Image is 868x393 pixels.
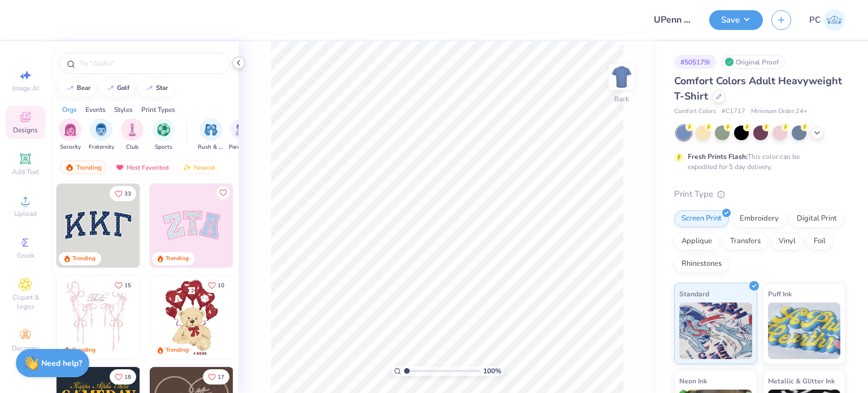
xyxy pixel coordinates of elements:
img: Sorority Image [64,123,77,136]
div: Trending [166,346,189,355]
div: Foil [806,233,833,250]
button: Like [203,278,229,293]
span: Fraternity [89,143,114,152]
img: Priyanka Choudhary [823,9,845,31]
div: Screen Print [674,210,729,227]
strong: Fresh Prints Flash: [688,152,748,161]
div: Styles [114,105,133,115]
span: 10 [218,283,224,288]
img: Back [610,66,633,88]
img: e74243e0-e378-47aa-a400-bc6bcb25063a [233,275,316,359]
div: Vinyl [771,233,803,250]
div: Events [85,105,106,115]
img: Parent's Weekend Image [236,123,249,136]
span: Decorate [12,344,39,353]
div: Orgs [62,105,77,115]
img: trend_line.gif [66,85,75,92]
div: Applique [674,233,719,250]
div: filter for Parent's Weekend [229,118,255,152]
img: trend_line.gif [106,85,115,92]
button: filter button [121,118,144,152]
span: 33 [124,191,131,197]
span: Image AI [12,84,39,93]
div: star [156,85,168,91]
div: golf [117,85,129,91]
img: Newest.gif [183,163,192,171]
div: Trending [60,161,107,174]
div: Original Proof [722,55,785,69]
img: Puff Ink [768,303,841,359]
div: Digital Print [789,210,844,227]
img: 9980f5e8-e6a1-4b4a-8839-2b0e9349023c [150,184,233,267]
div: Embroidery [732,210,786,227]
span: Add Text [12,167,39,176]
div: Trending [72,254,96,263]
button: Like [110,369,136,385]
button: golf [99,80,134,97]
div: bear [77,85,90,91]
span: # C1717 [722,107,745,116]
span: 100 % [483,366,501,376]
button: Like [110,278,136,293]
button: filter button [89,118,114,152]
img: most_fav.gif [115,163,124,171]
span: Greek [17,251,34,260]
div: filter for Sports [152,118,175,152]
div: Trending [166,254,189,263]
span: Comfort Colors Adult Heavyweight T-Shirt [674,74,842,103]
img: Sports Image [157,123,170,136]
button: filter button [229,118,255,152]
div: Print Types [141,105,175,115]
span: Puff Ink [768,288,792,300]
span: Rush & Bid [198,143,224,152]
img: 3b9aba4f-e317-4aa7-a679-c95a879539bd [57,184,140,267]
span: PC [809,14,821,27]
div: This color can be expedited for 5 day delivery. [688,152,827,172]
img: 5ee11766-d822-42f5-ad4e-763472bf8dcf [233,184,316,267]
a: PC [809,9,845,31]
span: Comfort Colors [674,107,716,116]
button: filter button [152,118,175,152]
img: edfb13fc-0e43-44eb-bea2-bf7fc0dd67f9 [140,184,223,267]
img: d12a98c7-f0f7-4345-bf3a-b9f1b718b86e [140,275,223,359]
div: Transfers [723,233,768,250]
button: bear [59,80,96,97]
button: Like [203,369,229,385]
img: trending.gif [65,163,74,171]
div: Newest [177,161,220,174]
img: 587403a7-0594-4a7f-b2bd-0ca67a3ff8dd [150,275,233,359]
div: Trending [72,346,96,355]
span: Designs [13,126,38,135]
span: Neon Ink [679,375,707,387]
input: Try "Alpha" [78,58,223,69]
span: Club [126,143,138,152]
span: 18 [124,374,131,380]
div: filter for Club [121,118,144,152]
div: Rhinestones [674,256,729,273]
div: Back [614,94,629,104]
div: Print Type [674,188,845,201]
img: Rush & Bid Image [205,123,218,136]
input: Untitled Design [645,8,701,31]
div: # 505179I [674,55,716,69]
img: trend_line.gif [145,85,154,92]
span: Standard [679,288,709,300]
button: Save [709,10,763,30]
span: 15 [124,283,131,288]
img: Standard [679,303,752,359]
div: filter for Fraternity [89,118,114,152]
span: 17 [218,374,224,380]
span: Parent's Weekend [229,143,255,152]
img: Club Image [126,123,138,136]
img: 83dda5b0-2158-48ca-832c-f6b4ef4c4536 [57,275,140,359]
span: Metallic & Glitter Ink [768,375,835,387]
span: Sports [155,143,172,152]
strong: Need help? [41,358,82,369]
button: Like [110,186,136,201]
button: filter button [59,118,81,152]
img: Fraternity Image [95,123,107,136]
div: Most Favorited [110,161,174,174]
span: Upload [14,209,37,218]
span: Sorority [60,143,81,152]
button: Like [216,186,230,200]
